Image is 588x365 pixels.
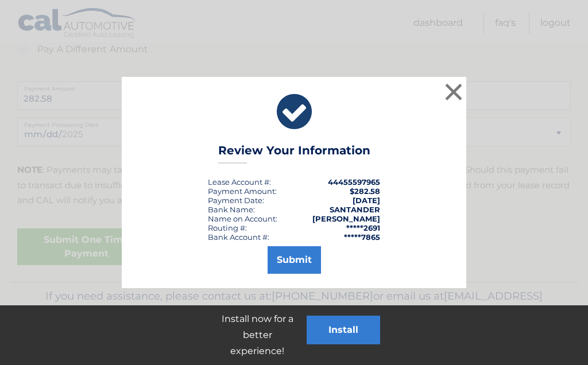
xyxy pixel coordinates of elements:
[208,232,269,242] div: Bank Account #:
[208,187,277,196] div: Payment Amount:
[208,214,277,223] div: Name on Account:
[350,187,380,196] span: $282.58
[328,177,380,187] strong: 44455597965
[208,196,264,205] div: :
[307,316,380,344] button: Install
[312,214,380,223] strong: [PERSON_NAME]
[353,196,380,205] span: [DATE]
[218,143,370,164] h3: Review Your Information
[442,80,465,103] button: ×
[208,311,307,359] p: Install now for a better experience!
[330,205,380,214] strong: SANTANDER
[208,177,271,187] div: Lease Account #:
[268,246,321,274] button: Submit
[208,196,262,205] span: Payment Date
[208,205,255,214] div: Bank Name:
[208,223,247,232] div: Routing #:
